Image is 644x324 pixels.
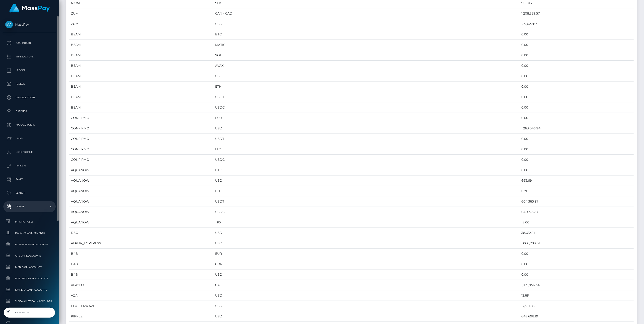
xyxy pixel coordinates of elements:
a: Fortress Bank Accounts [3,240,56,249]
td: BEAM [69,92,214,102]
p: Batches [5,108,54,115]
td: 648,698.19 [520,311,634,322]
td: USDC [214,155,520,165]
td: CAN - CAD [214,8,520,19]
td: USDC [214,207,520,217]
td: 0.00 [520,82,634,92]
td: USD [214,311,520,322]
td: AZA [69,290,214,301]
td: APAYLO [69,280,214,290]
td: 0.00 [520,92,634,102]
td: BEAM [69,61,214,71]
a: Search [3,187,56,199]
a: Transactions [3,51,56,62]
p: Dashboard [5,40,54,47]
td: CONFIRMO [69,134,214,144]
td: USD [214,290,520,301]
span: Pricing Rules [5,219,54,224]
td: FLUTTERWAVE [69,301,214,311]
td: USD [214,176,520,186]
a: Ledger [3,65,56,76]
p: Payees [5,81,54,87]
span: Inventory [5,310,54,315]
p: Links [5,135,54,142]
td: USD [214,123,520,134]
a: Balance Adjustments [3,228,56,238]
td: USDT [214,134,520,144]
td: USD [214,228,520,238]
td: CONFIRMO [69,113,214,123]
td: 0.00 [520,113,634,123]
span: Fortress Bank Accounts [5,242,54,247]
td: 0.00 [520,144,634,155]
td: 17,357.85 [520,301,634,311]
span: MCB Bank Accounts [5,265,54,270]
td: ZUM [69,19,214,29]
td: USD [214,301,520,311]
td: 1,208,359.57 [520,8,634,19]
td: 0.00 [520,40,634,50]
td: USDT [214,92,520,102]
span: JustWallet Bank Accounts [5,299,54,304]
a: Ibanera Bank Accounts [3,285,56,295]
td: 12.69 [520,290,634,301]
td: 693.69 [520,176,634,186]
td: 1,169,956.34 [520,280,634,290]
td: ETH [214,186,520,196]
td: CAD [214,280,520,290]
td: AQUANOW [69,217,214,228]
a: Manage Users [3,119,56,131]
td: 0.00 [520,134,634,144]
p: User Profile [5,149,54,156]
td: MATIC [214,40,520,50]
td: 159,027.87 [520,19,634,29]
a: CRB Bank Accounts [3,251,56,261]
a: Pricing Rules [3,217,56,227]
a: Inventory [3,308,56,317]
span: CRB Bank Accounts [5,253,54,258]
td: AVAX [214,61,520,71]
td: BEAM [69,40,214,50]
span: MassPay [3,22,56,27]
a: JustWallet Bank Accounts [3,296,56,306]
td: CONFIRMO [69,155,214,165]
a: API Keys [3,160,56,171]
td: BEAM [69,82,214,92]
td: B4B [69,259,214,270]
td: ZUM [69,8,214,19]
p: Transactions [5,53,54,60]
a: Dashboard [3,37,56,49]
td: AQUANOW [69,196,214,207]
td: SOL [214,50,520,61]
td: USD [214,238,520,249]
td: 0.00 [520,259,634,270]
td: USD [214,71,520,82]
td: B4B [69,249,214,259]
td: AQUANOW [69,207,214,217]
img: MassPay [5,21,13,28]
td: BTC [214,165,520,176]
td: 1,066,289.01 [520,238,634,249]
a: User Profile [3,146,56,158]
a: Payees [3,78,56,90]
td: ALPHA_FORTRESS [69,238,214,249]
td: USDT [214,196,520,207]
td: USD [214,19,520,29]
p: Admin [5,203,54,210]
td: AQUANOW [69,186,214,196]
td: BEAM [69,29,214,40]
td: GBP [214,259,520,270]
td: 641,092.78 [520,207,634,217]
td: 38,634.11 [520,228,634,238]
td: USDC [214,102,520,113]
td: BTC [214,29,520,40]
p: API Keys [5,162,54,169]
a: MyEUPay Bank Accounts [3,274,56,283]
td: B4B [69,270,214,280]
td: 0.00 [520,270,634,280]
td: 0.71 [520,186,634,196]
a: Batches [3,106,56,117]
td: 0.00 [520,29,634,40]
td: EUR [214,249,520,259]
a: Taxes [3,174,56,185]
